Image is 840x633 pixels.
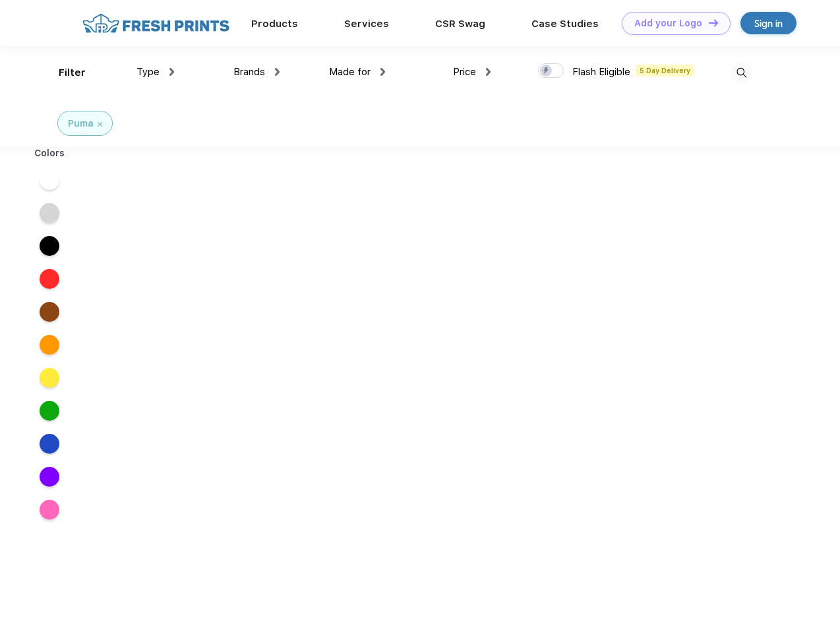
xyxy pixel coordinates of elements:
[24,146,75,160] div: Colors
[59,65,86,80] div: Filter
[251,18,298,30] a: Products
[572,66,630,78] span: Flash Eligible
[329,66,371,78] span: Made for
[68,117,94,131] div: Puma
[740,12,796,34] a: Sign in
[98,122,102,127] img: filter_cancel.svg
[380,68,385,76] img: dropdown.png
[435,18,485,30] a: CSR Swag
[344,18,389,30] a: Services
[136,66,160,78] span: Type
[754,16,783,31] div: Sign in
[709,19,718,26] img: DT
[486,68,491,76] img: dropdown.png
[275,68,280,76] img: dropdown.png
[453,66,476,78] span: Price
[636,65,694,76] span: 5 Day Delivery
[78,12,233,35] img: fo%20logo%202.webp
[731,62,752,84] img: desktop_search.svg
[634,18,702,29] div: Add your Logo
[233,66,265,78] span: Brands
[169,68,174,76] img: dropdown.png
